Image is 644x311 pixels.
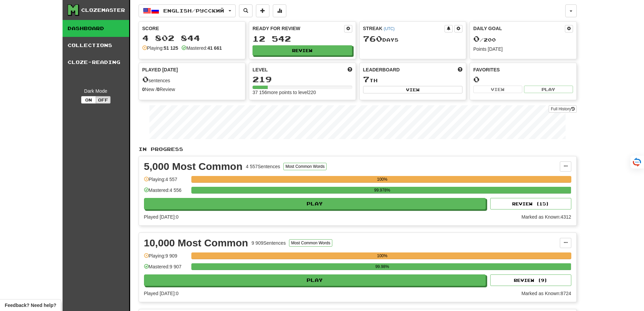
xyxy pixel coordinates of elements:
span: Score more points to level up [348,66,352,73]
div: Playing: [142,45,178,51]
span: Level [253,66,268,73]
div: Mastered: 9 907 [144,263,188,274]
button: Play [144,274,486,286]
div: 4 802 844 [142,34,242,42]
span: 7 [363,74,369,84]
div: th [363,75,463,84]
span: Open feedback widget [5,302,56,309]
a: Cloze-Reading [63,54,129,71]
a: Collections [63,37,129,54]
div: Mastered: 4 556 [144,187,188,198]
div: Marked as Known: 8724 [521,290,571,297]
div: Mastered: [182,45,222,51]
div: 5,000 Most Common [144,161,243,172]
div: sentences [142,75,242,84]
span: Leaderboard [363,66,400,73]
div: 37 156 more points to level 220 [253,89,352,96]
button: Add sentence to collection [256,4,269,17]
button: Play [144,198,486,209]
span: Played [DATE]: 0 [144,291,178,296]
div: 4 557 Sentences [246,163,280,170]
button: Review [253,45,352,55]
button: Review (9) [490,274,571,286]
div: 99.98% [193,263,571,270]
div: 100% [193,176,571,183]
button: View [473,86,522,93]
div: Favorites [473,66,573,73]
button: English/Русский [139,4,236,17]
div: Dark Mode [68,88,124,94]
strong: 41 661 [207,45,222,51]
div: 10,000 Most Common [144,238,248,248]
div: Points [DATE] [473,46,573,52]
button: Off [96,96,111,104]
strong: 51 125 [164,45,178,51]
span: 0 [473,34,480,43]
div: Day s [363,35,463,43]
div: Playing: 4 557 [144,176,188,187]
button: Play [524,86,573,93]
div: New / Review [142,86,242,93]
div: 9 909 Sentences [252,240,286,246]
div: 219 [253,75,352,84]
span: Played [DATE] [142,66,178,73]
span: 760 [363,34,382,43]
div: 99.978% [193,187,571,194]
button: Most Common Words [283,163,327,170]
button: More stats [273,4,286,17]
strong: 0 [157,87,160,92]
div: 0 [473,75,573,84]
span: English / Русский [163,8,224,14]
button: Search sentences [239,4,253,17]
div: Score [142,25,242,32]
a: (UTC) [384,26,395,31]
button: On [81,96,96,104]
div: 100% [193,252,571,259]
button: Review (15) [490,198,571,209]
button: Most Common Words [289,239,332,247]
span: / 200 [473,37,496,43]
p: In Progress [139,146,577,153]
a: Dashboard [63,20,129,37]
a: Full History [549,105,576,113]
div: Clozemaster [81,7,125,14]
span: 0 [142,74,149,84]
strong: 0 [142,87,145,92]
div: Ready for Review [253,25,344,32]
div: Playing: 9 909 [144,252,188,264]
div: Marked as Known: 4312 [521,214,571,220]
div: Streak [363,25,445,32]
div: 12 542 [253,35,352,43]
span: This week in points, UTC [458,66,462,73]
span: Played [DATE]: 0 [144,214,178,220]
div: Daily Goal [473,25,565,32]
button: View [363,86,463,93]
